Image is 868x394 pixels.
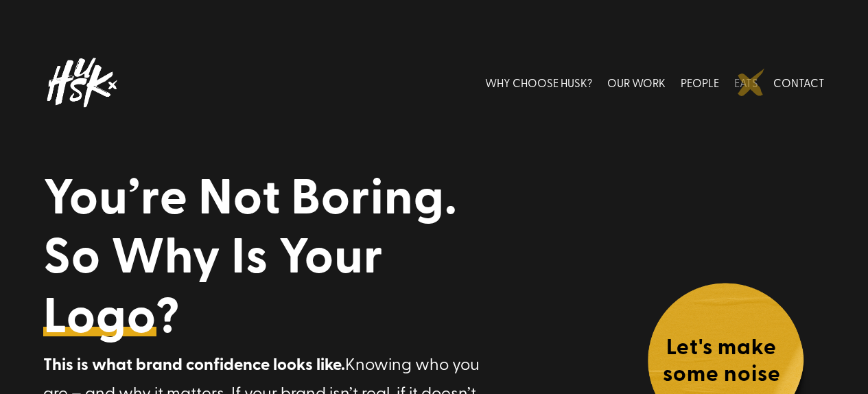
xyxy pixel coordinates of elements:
[607,52,666,113] a: OUR WORK
[681,52,719,113] a: PEOPLE
[485,52,592,113] a: WHY CHOOSE HUSK?
[43,52,119,113] img: Husk logo
[773,52,825,113] a: CONTACT
[734,52,758,113] a: EATS
[646,332,797,392] h4: Let's make some noise
[43,165,495,349] h1: You’re Not Boring. So Why Is Your ?
[43,283,156,343] a: Logo
[43,351,345,375] strong: This is what brand confidence looks like.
